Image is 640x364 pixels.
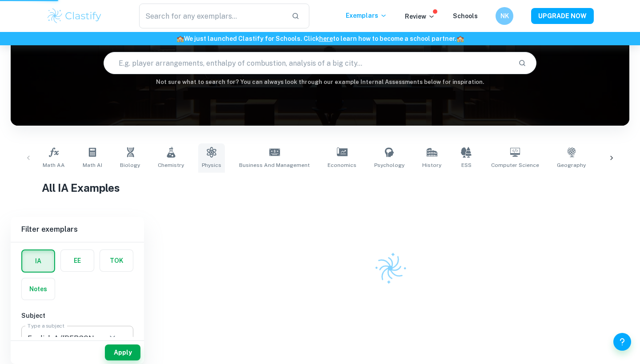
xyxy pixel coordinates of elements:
[11,78,629,87] h6: Not sure what to search for? You can always look through our example Internal Assessments below f...
[456,35,464,42] span: 🏫
[500,11,510,21] h6: NK
[202,161,221,169] span: Physics
[613,333,631,351] button: Help and Feedback
[328,161,356,169] span: Economics
[105,344,140,360] button: Apply
[46,7,103,25] img: Clastify logo
[83,161,102,169] span: Math AI
[61,250,94,271] button: EE
[2,34,638,44] h6: We just launched Clastify for Schools. Click to learn how to become a school partner.
[368,246,412,290] img: Clastify logo
[515,55,530,71] button: Search
[106,332,119,344] button: Clear
[496,7,513,25] button: NK
[422,161,441,169] span: History
[319,35,333,42] a: here
[453,12,478,20] a: Schools
[557,161,586,169] span: Geography
[176,35,184,42] span: 🏫
[42,180,599,196] h1: All IA Examples
[158,161,184,169] span: Chemistry
[346,11,387,20] p: Exemplars
[405,12,435,21] p: Review
[239,161,310,169] span: Business and Management
[461,161,472,169] span: ESS
[11,217,144,242] h6: Filter exemplars
[531,8,594,24] button: UPGRADE NOW
[28,322,64,329] label: Type a subject
[104,51,511,75] input: E.g. player arrangements, enthalpy of combustion, analysis of a big city...
[491,161,539,169] span: Computer Science
[100,250,133,271] button: TOK
[120,161,140,169] span: Biology
[374,161,404,169] span: Psychology
[22,278,55,300] button: Notes
[139,4,284,28] input: Search for any exemplars...
[43,161,65,169] span: Math AA
[21,311,133,320] h6: Subject
[118,332,130,344] button: Open
[22,250,54,272] button: IA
